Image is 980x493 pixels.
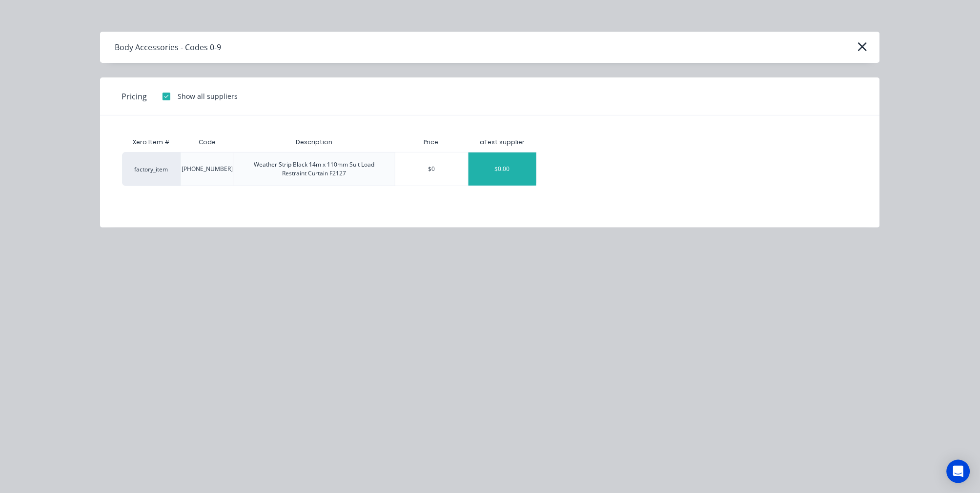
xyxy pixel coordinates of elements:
[469,152,536,186] div: $0.00
[395,152,468,186] div: $0
[122,133,181,152] div: Xero Item #
[122,152,181,186] div: factory_item
[122,91,147,102] span: Pricing
[191,130,224,154] div: Code
[480,138,525,147] div: aTest supplier
[115,41,221,53] div: Body Accessories - Codes 0-9
[288,130,340,154] div: Description
[395,133,468,152] div: Price
[178,91,238,101] div: Show all suppliers
[947,460,970,483] div: Open Intercom Messenger
[242,160,387,178] div: Weather Strip Black 14m x 110mm Suit Load Restraint Curtain F2127
[182,165,233,173] div: [PHONE_NUMBER]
